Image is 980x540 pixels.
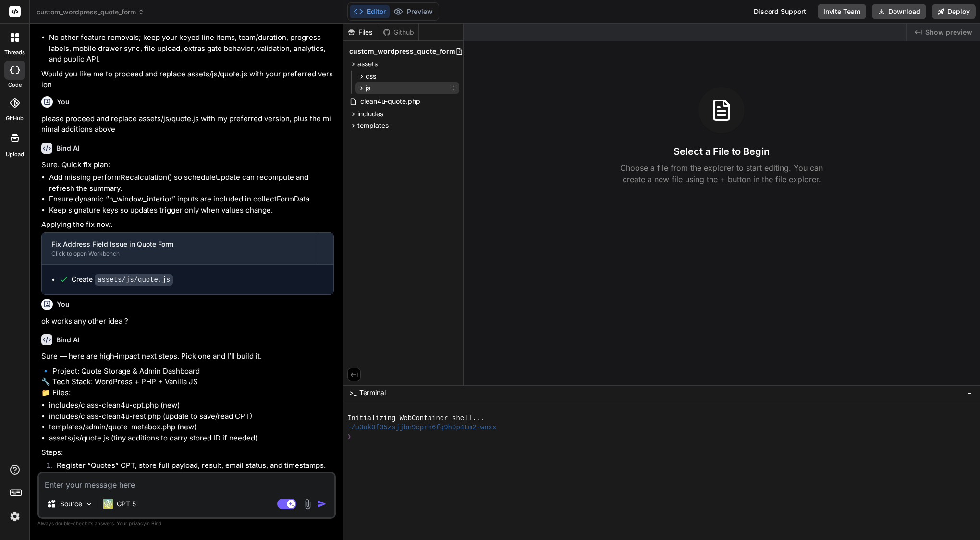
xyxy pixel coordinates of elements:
[49,433,334,444] li: assets/js/quote.js (tiny additions to carry stored ID if needed)
[49,172,334,194] li: Add missing performRecalculation() so scheduleUpdate can recompute and refresh the summary.
[51,250,308,258] div: Click to open Workbench
[41,447,334,458] p: Steps:
[117,499,136,509] p: GPT 5
[357,109,383,119] span: includes
[349,47,455,56] span: custom_wordpress_quote_form
[49,400,334,411] li: includes/class-clean4u-cpt.php (new)
[57,97,70,107] h6: You
[932,4,976,19] button: Deploy
[49,460,334,474] li: Register “Quotes” CPT, store full payload, result, email status, and timestamps.
[872,4,926,19] button: Download
[41,69,334,90] p: Would you like me to proceed and replace assets/js/quote.js with your preferred version
[6,114,24,123] label: GitHub
[49,194,334,205] li: Ensure dynamic “h_window_interior” inputs are included in collectFormData.
[347,414,484,423] span: Initializing WebContainer shell...
[349,388,356,398] span: >_
[359,96,421,107] span: clean4u-quote.php
[42,233,318,264] button: Fix Address Field Issue in Quote FormClick to open Workbench
[129,520,146,526] span: privacy
[347,423,497,432] span: ~/u3uk0f35zsjjbn9cprh6fq9h0p4tm2-wnxx
[41,351,334,362] p: Sure — here are high‑impact next steps. Pick one and I’ll build it.
[302,499,313,510] img: attachment
[103,499,113,509] img: GPT 5
[925,27,972,37] span: Show preview
[347,432,351,441] span: ❯
[6,151,24,159] label: Upload
[366,72,376,81] span: css
[965,385,974,401] button: −
[37,7,145,17] span: custom_wordpress_quote_form
[366,83,370,93] span: js
[7,508,23,525] img: settings
[4,49,25,57] label: threads
[317,499,327,509] img: icon
[41,219,334,230] p: Applying the fix now.
[343,27,379,37] div: Files
[390,5,437,18] button: Preview
[49,411,334,422] li: includes/class-clean4u-rest.php (update to save/read CPT)
[967,388,972,398] span: −
[379,27,418,37] div: Github
[818,4,866,19] button: Invite Team
[85,500,93,508] img: Pick Models
[748,4,812,19] div: Discord Support
[60,499,82,509] p: Source
[41,160,334,171] p: Sure. Quick fix plan:
[614,162,829,185] p: Choose a file from the explorer to start editing. You can create a new file using the + button in...
[8,81,22,89] label: code
[56,335,80,345] h6: Bind AI
[359,388,386,398] span: Terminal
[37,519,336,528] p: Always double-check its answers. Your in Bind
[41,316,334,327] p: ok works any other idea ?
[357,121,389,130] span: templates
[674,145,770,158] h3: Select a File to Begin
[350,5,390,18] button: Editor
[41,366,334,399] p: 🔹 Project: Quote Storage & Admin Dashboard 🔧 Tech Stack: WordPress + PHP + Vanilla JS 📁 Files:
[49,422,334,433] li: templates/admin/quote-metabox.php (new)
[357,59,378,69] span: assets
[49,32,334,65] li: No other feature removals; keep your keyed line items, team/duration, progress labels, mobile dra...
[72,275,173,285] div: Create
[57,300,70,309] h6: You
[51,239,308,249] div: Fix Address Field Issue in Quote Form
[41,113,334,135] p: please proceed and replace assets/js/quote.js with my preferred version, plus the minimal additio...
[56,143,80,153] h6: Bind AI
[95,274,173,286] code: assets/js/quote.js
[49,205,334,216] li: Keep signature keys so updates trigger only when values change.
